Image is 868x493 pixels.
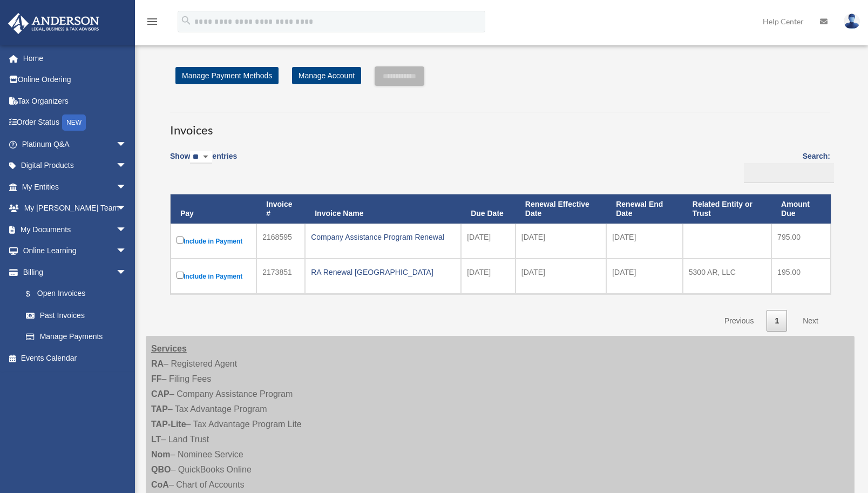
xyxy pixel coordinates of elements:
[180,15,192,26] i: search
[795,310,826,332] a: Next
[177,272,184,279] input: Include in Payment
[146,19,159,28] a: menu
[8,176,143,198] a: My Entitiesarrow_drop_down
[32,287,37,301] span: $
[516,194,606,224] th: Renewal Effective Date: activate to sort column ascending
[116,198,138,220] span: arrow_drop_down
[740,150,830,183] label: Search:
[151,435,161,444] strong: LT
[8,219,143,240] a: My Documentsarrow_drop_down
[771,194,831,224] th: Amount Due: activate to sort column ascending
[177,234,250,248] label: Include in Payment
[292,67,361,84] a: Manage Account
[606,194,683,224] th: Renewal End Date: activate to sort column ascending
[170,112,830,139] h3: Invoices
[771,224,831,259] td: 795.00
[170,150,237,174] label: Show entries
[8,90,143,112] a: Tax Organizers
[606,224,683,259] td: [DATE]
[151,480,169,489] strong: CoA
[516,224,606,259] td: [DATE]
[116,133,138,156] span: arrow_drop_down
[461,224,516,259] td: [DATE]
[311,265,455,280] div: RA Renewal [GEOGRAPHIC_DATA]
[8,240,143,262] a: Online Learningarrow_drop_down
[151,374,162,383] strong: FF
[516,259,606,294] td: [DATE]
[151,465,171,474] strong: QBO
[606,259,683,294] td: [DATE]
[177,269,250,283] label: Include in Payment
[116,155,138,177] span: arrow_drop_down
[305,194,461,224] th: Invoice Name: activate to sort column ascending
[151,420,186,429] strong: TAP-Lite
[177,237,184,244] input: Include in Payment
[844,13,860,29] img: User Pic
[771,259,831,294] td: 195.00
[116,219,138,241] span: arrow_drop_down
[5,13,103,34] img: Anderson Advisors Platinum Portal
[190,151,212,164] select: Showentries
[171,194,256,224] th: Pay: activate to sort column descending
[716,310,762,332] a: Previous
[116,261,138,283] span: arrow_drop_down
[15,283,132,305] a: $Open Invoices
[311,229,455,245] div: Company Assistance Program Renewal
[146,15,159,28] i: menu
[744,163,834,184] input: Search:
[151,450,171,459] strong: Nom
[8,69,143,91] a: Online Ordering
[151,389,169,399] strong: CAP
[8,347,143,369] a: Events Calendar
[116,176,138,198] span: arrow_drop_down
[683,259,771,294] td: 5300 AR, LLC
[8,155,143,177] a: Digital Productsarrow_drop_down
[256,259,305,294] td: 2173851
[256,194,305,224] th: Invoice #: activate to sort column ascending
[62,114,86,131] div: NEW
[8,198,143,219] a: My [PERSON_NAME] Teamarrow_drop_down
[8,48,143,69] a: Home
[767,310,787,332] a: 1
[151,359,164,368] strong: RA
[8,133,143,155] a: Platinum Q&Aarrow_drop_down
[8,112,143,134] a: Order StatusNEW
[683,194,771,224] th: Related Entity or Trust: activate to sort column ascending
[116,240,138,262] span: arrow_drop_down
[8,261,138,283] a: Billingarrow_drop_down
[151,344,187,353] strong: Services
[175,67,279,84] a: Manage Payment Methods
[461,194,516,224] th: Due Date: activate to sort column ascending
[461,259,516,294] td: [DATE]
[151,404,168,414] strong: TAP
[256,224,305,259] td: 2168595
[15,326,138,348] a: Manage Payments
[15,305,138,326] a: Past Invoices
